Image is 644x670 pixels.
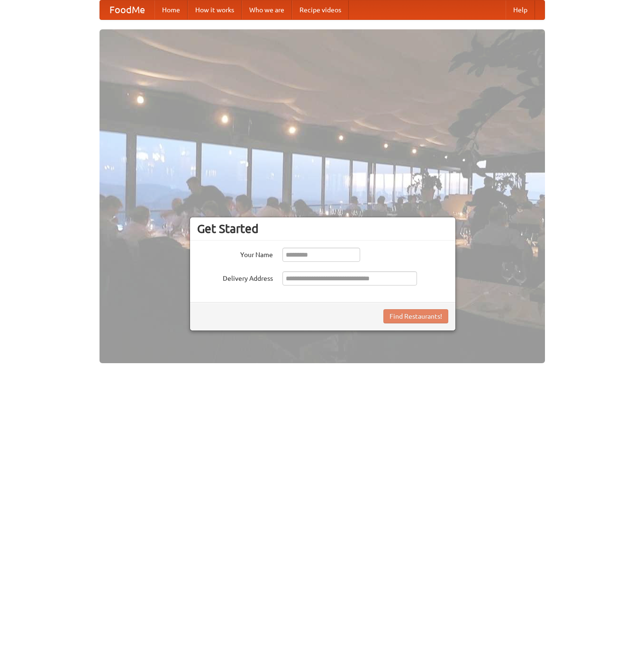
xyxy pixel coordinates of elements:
[242,0,292,19] a: Who we are
[506,0,535,19] a: Help
[154,0,188,19] a: Home
[197,248,273,259] label: Your Name
[197,271,273,283] label: Delivery Address
[188,0,242,19] a: How it works
[292,0,349,19] a: Recipe videos
[100,0,154,19] a: FoodMe
[197,222,448,236] h3: Get Started
[383,309,448,323] button: Find Restaurants!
